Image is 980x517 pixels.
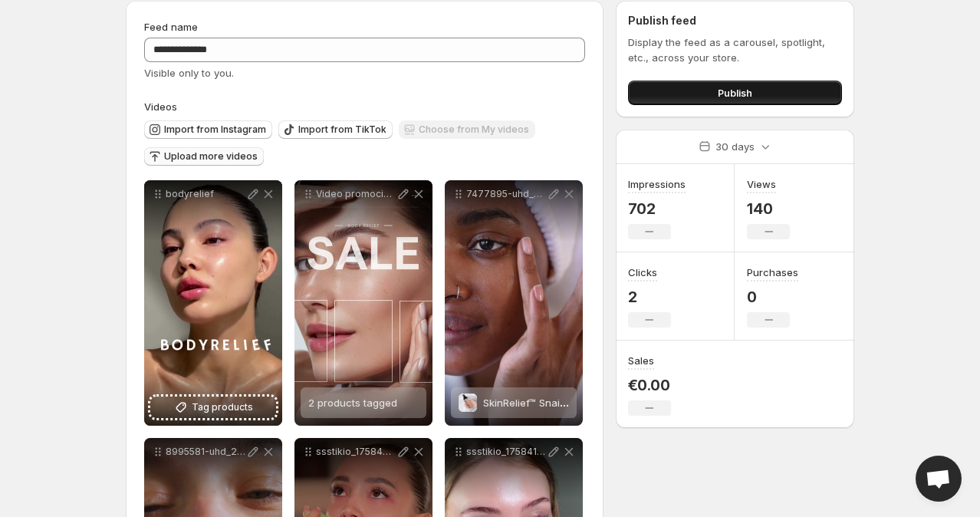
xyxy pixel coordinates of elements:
span: Publish [718,85,752,100]
span: 2 products tagged [308,397,397,409]
p: 8995581-uhd_2160_3840_25fps [166,446,245,458]
div: bodyreliefTag products [144,180,282,426]
h3: Impressions [628,176,686,192]
button: Upload more videos [144,147,264,166]
img: SkinRelief™ Snail Repair – 150ml 96% Advanced Mucin Serum [459,394,477,412]
h3: Views [747,176,776,192]
div: Video promocional2 products tagged [294,180,432,426]
p: 30 days [715,139,755,154]
h2: Publish feed [628,13,842,28]
h3: Purchases [747,265,798,280]
span: SkinRelief™ Snail Repair – 150ml 96% Advanced Mucin Serum [483,397,778,409]
button: Import from TikTok [278,120,393,139]
p: 2 [628,288,671,306]
h3: Clicks [628,265,657,280]
p: bodyrelief [166,188,245,200]
p: ssstikio_1758413664000 [466,446,546,458]
span: Visible only to you. [144,67,234,79]
p: Video promocional [316,188,396,200]
p: 702 [628,199,686,218]
span: Import from Instagram [164,123,266,136]
p: Display the feed as a carousel, spotlight, etc., across your store. [628,35,842,65]
p: ssstikio_1758409838775 [316,446,396,458]
div: 7477895-uhd_2160_3840_24fpsSkinRelief™ Snail Repair – 150ml 96% Advanced Mucin SerumSkinRelief™ S... [445,180,583,426]
span: Import from TikTok [298,123,386,136]
div: Open chat [916,456,962,502]
span: Upload more videos [164,150,258,163]
button: Import from Instagram [144,120,272,139]
p: 140 [747,199,790,218]
p: €0.00 [628,376,671,394]
button: Tag products [150,397,276,418]
button: Publish [628,81,842,105]
span: Feed name [144,21,198,33]
h3: Sales [628,353,654,368]
p: 7477895-uhd_2160_3840_24fps [466,188,546,200]
span: Tag products [192,400,253,415]
p: 0 [747,288,798,306]
span: Videos [144,100,177,113]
